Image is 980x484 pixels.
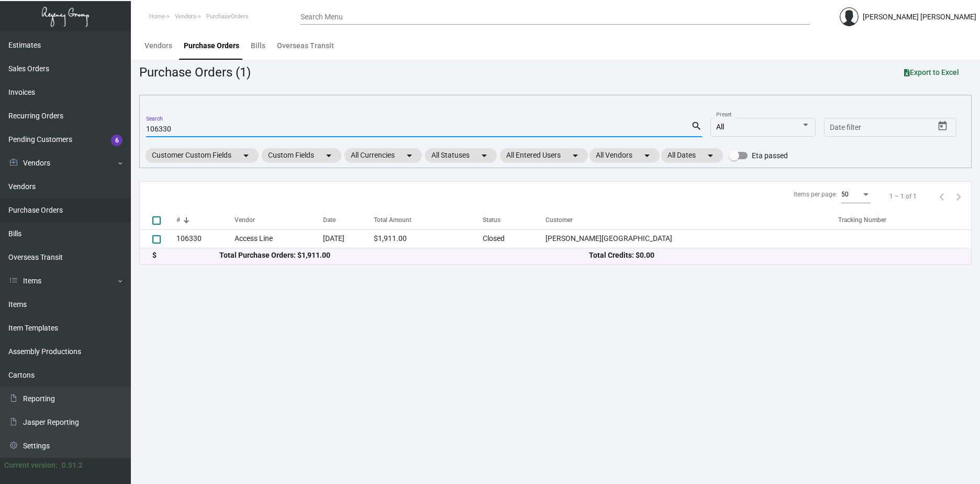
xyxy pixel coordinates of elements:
td: [DATE] [323,229,374,248]
td: Closed [483,229,545,248]
div: 1 – 1 of 1 [889,192,917,201]
div: Overseas Transit [277,40,334,51]
div: Total Amount [374,215,483,225]
mat-icon: arrow_drop_down [641,149,653,162]
td: Access Line [235,229,323,248]
div: Total Credits: $0.00 [589,250,959,261]
div: Status [483,215,545,225]
div: Tracking Number [838,215,886,225]
div: Date [323,215,374,225]
div: 0.51.2 [62,460,83,471]
div: Bills [251,40,265,51]
span: PurchaseOrders [206,13,249,20]
mat-chip: All Entered Users [500,148,588,163]
mat-chip: All Currencies [344,148,422,163]
input: Start date [830,124,862,132]
div: Date [323,215,336,225]
mat-icon: arrow_drop_down [704,149,717,162]
span: Export to Excel [904,68,959,76]
mat-icon: arrow_drop_down [322,149,335,162]
button: Previous page [933,188,950,205]
mat-icon: search [691,120,702,133]
mat-icon: arrow_drop_down [403,149,416,162]
div: Customer [545,215,573,225]
div: Purchase Orders (1) [139,63,251,82]
input: End date [871,124,921,132]
div: Customer [545,215,838,225]
div: [PERSON_NAME] [PERSON_NAME] [863,12,976,23]
span: Vendors [175,13,196,20]
button: Export to Excel [896,63,967,82]
div: Vendor [235,215,323,225]
button: Next page [950,188,967,205]
td: [PERSON_NAME][GEOGRAPHIC_DATA] [545,229,838,248]
mat-chip: All Vendors [589,148,660,163]
div: $ [152,250,219,261]
div: # [176,215,235,225]
button: Open calendar [934,118,951,135]
mat-chip: Custom Fields [262,148,341,163]
div: Status [483,215,500,225]
div: Vendor [235,215,255,225]
mat-icon: arrow_drop_down [478,149,491,162]
div: Current version: [4,460,58,471]
mat-chip: All Dates [661,148,723,163]
div: Total Purchase Orders: $1,911.00 [219,250,589,261]
div: Tracking Number [838,215,971,225]
div: Vendors [144,40,172,51]
mat-chip: All Statuses [425,148,497,163]
div: Purchase Orders [184,40,239,51]
span: All [716,123,724,131]
td: 106330 [176,229,235,248]
span: 50 [841,191,849,198]
div: Total Amount [374,215,411,225]
td: $1,911.00 [374,229,483,248]
img: admin@bootstrapmaster.com [840,7,859,26]
mat-chip: Customer Custom Fields [146,148,259,163]
span: Eta passed [752,149,788,162]
mat-icon: arrow_drop_down [240,149,252,162]
span: Home [149,13,165,20]
mat-icon: arrow_drop_down [569,149,582,162]
mat-select: Items per page: [841,191,871,199]
div: # [176,215,180,225]
div: Items per page: [794,190,837,199]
